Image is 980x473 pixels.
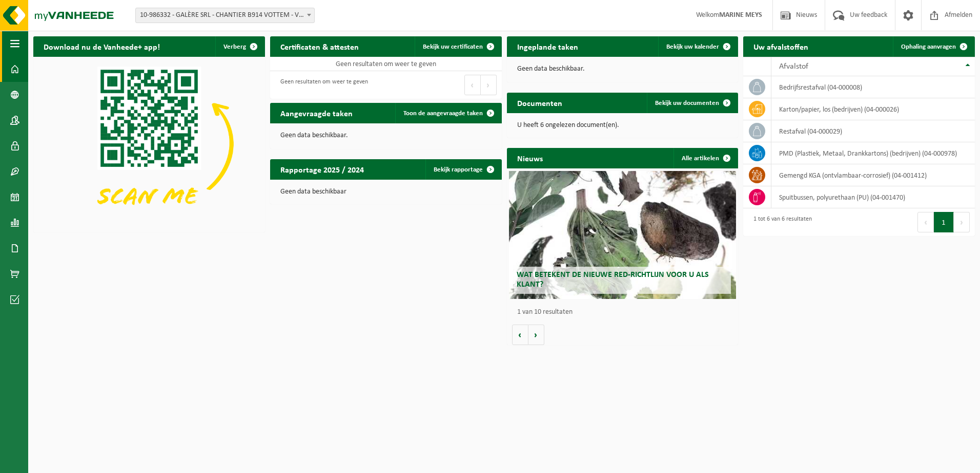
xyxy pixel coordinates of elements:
[934,212,954,232] button: 1
[280,132,492,139] p: Geen data beschikbaar.
[901,44,956,50] span: Ophaling aanvragen
[647,93,737,113] a: Bekijk uw documenten
[771,164,975,186] td: gemengd KGA (ontvlambaar-corrosief) (04-001412)
[673,148,737,168] a: Alle artikelen
[517,271,709,289] span: Wat betekent de nieuwe RED-richtlijn voor u als klant?
[666,44,719,50] span: Bekijk uw kalender
[425,159,501,180] a: Bekijk rapportage
[33,36,170,56] h2: Download nu de Vanheede+ app!
[779,62,808,71] span: Afvalstof
[743,36,819,56] h2: Uw afvalstoffen
[517,66,728,73] p: Geen data beschikbaar.
[748,211,812,233] div: 1 tot 6 van 6 resultaten
[771,142,975,164] td: PMD (Plastiek, Metaal, Drankkartons) (bedrijven) (04-000978)
[658,36,737,57] a: Bekijk uw kalender
[481,75,497,95] button: Next
[517,122,728,129] p: U heeft 6 ongelezen document(en).
[719,11,762,19] strong: MARINE MEYS
[917,212,934,232] button: Previous
[771,98,975,120] td: karton/papier, los (bedrijven) (04-000026)
[507,148,553,168] h2: Nieuws
[893,36,974,57] a: Ophaling aanvragen
[136,8,314,23] span: 10-986332 - GALÈRE SRL - CHANTIER B914 VOTTEM - VOTTEM
[223,44,246,50] span: Verberg
[507,93,573,113] h2: Documenten
[270,103,363,123] h2: Aangevraagde taken
[507,36,588,56] h2: Ingeplande taken
[215,36,264,57] button: Verberg
[270,36,369,56] h2: Certificaten & attesten
[771,76,975,98] td: bedrijfsrestafval (04-000008)
[512,325,528,345] button: Vorige
[655,100,719,106] span: Bekijk uw documenten
[135,8,315,23] span: 10-986332 - GALÈRE SRL - CHANTIER B914 VOTTEM - VOTTEM
[270,159,374,179] h2: Rapportage 2025 / 2024
[954,212,970,232] button: Next
[270,57,502,71] td: Geen resultaten om weer te geven
[275,74,368,96] div: Geen resultaten om weer te geven
[403,110,483,117] span: Toon de aangevraagde taken
[395,103,501,123] a: Toon de aangevraagde taken
[415,36,501,57] a: Bekijk uw certificaten
[517,309,733,316] p: 1 van 10 resultaten
[771,120,975,142] td: restafval (04-000029)
[771,186,975,208] td: spuitbussen, polyurethaan (PU) (04-001470)
[280,188,492,196] p: Geen data beschikbaar
[464,75,481,95] button: Previous
[423,44,483,50] span: Bekijk uw certificaten
[33,57,265,230] img: Download de VHEPlus App
[528,325,544,345] button: Volgende
[509,171,736,299] a: Wat betekent de nieuwe RED-richtlijn voor u als klant?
